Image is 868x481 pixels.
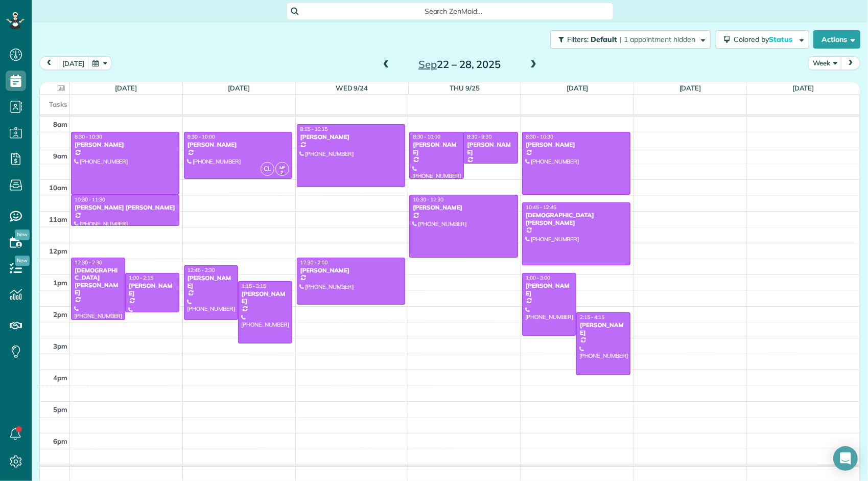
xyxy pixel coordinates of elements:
[279,165,286,170] span: MF
[276,168,289,178] small: 2
[53,342,67,350] span: 3pm
[53,437,67,445] span: 6pm
[300,267,402,274] div: [PERSON_NAME]
[49,247,67,255] span: 12pm
[75,196,105,203] span: 10:30 - 11:30
[526,204,556,211] span: 10:45 - 12:45
[412,141,460,156] div: [PERSON_NAME]
[550,30,711,49] button: Filters: Default | 1 appointment hidden
[75,259,102,266] span: 12:30 - 2:30
[74,141,176,148] div: [PERSON_NAME]
[39,56,59,70] button: prev
[187,141,289,148] div: [PERSON_NAME]
[525,282,573,297] div: [PERSON_NAME]
[525,141,627,148] div: [PERSON_NAME]
[187,267,215,273] span: 12:45 - 2:30
[261,162,274,176] span: CL
[187,274,235,289] div: [PERSON_NAME]
[525,212,627,226] div: [DEMOGRAPHIC_DATA][PERSON_NAME]
[336,84,368,92] a: Wed 9/24
[53,120,67,128] span: 8am
[300,126,328,132] span: 8:15 - 10:15
[15,256,30,266] span: New
[413,133,440,140] span: 8:30 - 10:00
[813,30,860,49] button: Actions
[418,58,437,71] span: Sep
[242,283,266,289] span: 1:15 - 3:15
[545,30,711,49] a: Filters: Default | 1 appointment hidden
[792,84,814,92] a: [DATE]
[467,133,491,140] span: 8:30 - 9:30
[228,84,250,92] a: [DATE]
[129,274,153,281] span: 1:00 - 2:15
[187,133,215,140] span: 8:30 - 10:00
[53,374,67,382] span: 4pm
[53,279,67,287] span: 1pm
[833,446,858,471] div: Open Intercom Messenger
[49,215,67,223] span: 11am
[300,133,402,141] div: [PERSON_NAME]
[396,59,524,70] h2: 22 – 28, 2025
[74,267,122,296] div: [DEMOGRAPHIC_DATA][PERSON_NAME]
[466,141,514,156] div: [PERSON_NAME]
[115,84,137,92] a: [DATE]
[74,204,176,211] div: [PERSON_NAME] [PERSON_NAME]
[75,133,102,140] span: 8:30 - 10:30
[53,405,67,414] span: 5pm
[49,100,67,108] span: Tasks
[526,274,550,281] span: 1:00 - 3:00
[679,84,701,92] a: [DATE]
[620,35,695,44] span: | 1 appointment hidden
[579,322,627,336] div: [PERSON_NAME]
[808,56,842,70] button: Week
[15,230,30,240] span: New
[734,35,796,44] span: Colored by
[716,30,809,49] button: Colored byStatus
[53,310,67,318] span: 2pm
[300,259,328,266] span: 12:30 - 2:00
[841,56,860,70] button: next
[413,196,443,203] span: 10:30 - 12:30
[526,133,553,140] span: 8:30 - 10:30
[241,290,289,305] div: [PERSON_NAME]
[128,282,176,297] div: [PERSON_NAME]
[769,35,794,44] span: Status
[567,84,589,92] a: [DATE]
[58,56,89,70] button: [DATE]
[591,35,618,44] span: Default
[53,152,67,160] span: 9am
[412,204,514,211] div: [PERSON_NAME]
[450,84,480,92] a: Thu 9/25
[49,184,67,192] span: 10am
[567,35,589,44] span: Filters:
[580,314,604,320] span: 2:15 - 4:15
